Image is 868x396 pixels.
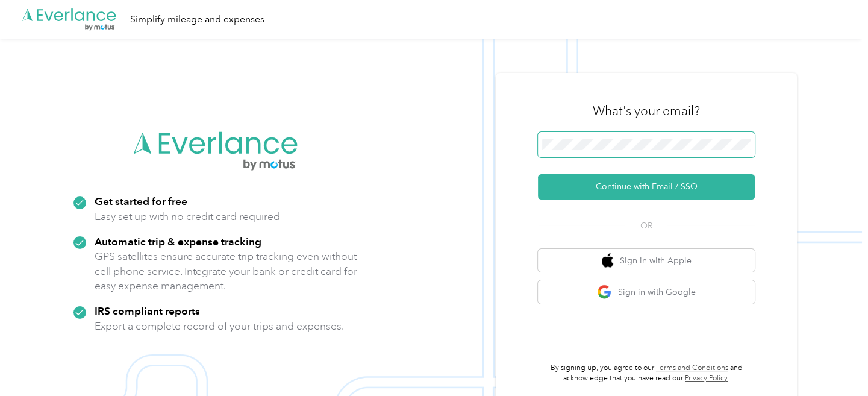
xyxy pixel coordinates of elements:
[625,219,667,232] span: OR
[597,284,612,300] img: google logo
[95,319,344,334] p: Export a complete record of your trips and expenses.
[95,304,200,317] strong: IRS compliant reports
[95,235,261,248] strong: Automatic trip & expense tracking
[538,249,755,272] button: apple logoSign in with Apple
[95,209,280,224] p: Easy set up with no credit card required
[685,374,728,383] a: Privacy Policy
[95,249,358,294] p: GPS satellites ensure accurate trip tracking even without cell phone service. Integrate your bank...
[538,280,755,304] button: google logoSign in with Google
[538,174,755,200] button: Continue with Email / SSO
[602,253,614,268] img: apple logo
[130,12,264,27] div: Simplify mileage and expenses
[538,363,755,384] p: By signing up, you agree to our and acknowledge that you have read our .
[95,195,187,207] strong: Get started for free
[593,102,700,119] h3: What's your email?
[656,363,728,372] a: Terms and Conditions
